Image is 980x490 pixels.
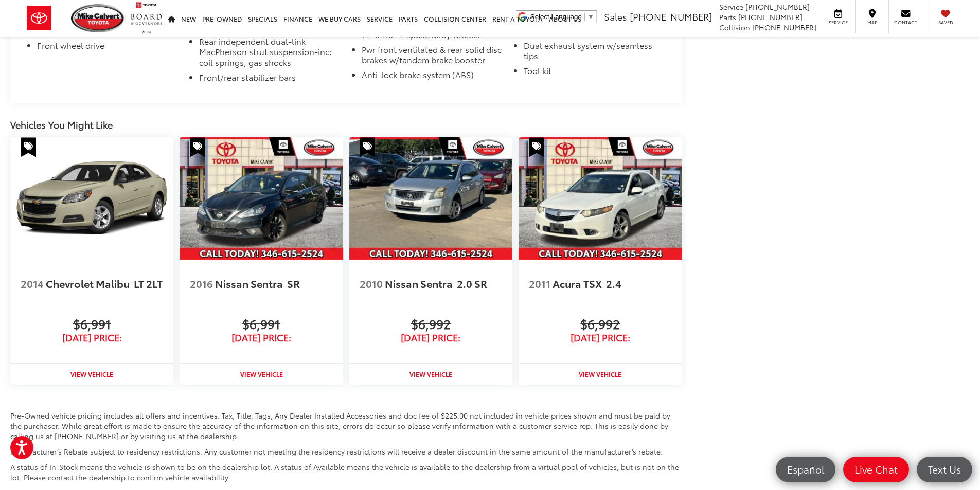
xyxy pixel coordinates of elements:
[917,457,972,482] a: Text Us
[719,2,743,12] span: Service
[190,276,213,291] span: 2016
[360,265,502,302] a: 2010 Nissan Sentra 2.0 SR
[21,265,163,302] a: 2014 Chevrolet Malibu LT 2LT
[752,22,816,32] span: [PHONE_NUMBER]
[630,10,712,23] span: [PHONE_NUMBER]
[240,370,283,378] strong: View Vehicle
[21,137,36,157] span: Special
[719,22,750,32] span: Collision
[21,314,163,333] span: $6,991
[71,4,126,32] img: Mike Calvert Toyota
[21,276,44,291] span: 2014
[349,137,512,260] img: 2010 Nissan Sentra 2.0 SR
[579,370,621,378] strong: View Vehicle
[719,12,736,22] span: Parts
[10,137,173,260] img: 2014 Chevrolet Malibu LT 2LT
[10,446,682,457] p: Manufacturer’s Rebate subject to residency restrictions. Any customer not meeting the residency r...
[587,13,594,21] span: ▼
[10,410,682,441] p: Pre-Owned vehicle pricing includes all offers and incentives. Tax, Title, Tags, Any Dealer Instal...
[776,457,835,482] a: Español
[21,333,163,343] span: [DATE] Price:
[190,333,332,343] span: [DATE] Price:
[362,44,503,70] li: Pwr front ventilated & rear solid disc brakes w/tandem brake booster
[190,137,205,157] span: Special
[37,40,179,55] li: Front wheel drive
[362,29,503,44] li: 17" x 7.0" 7-spoke alloy wheels
[287,276,300,291] span: SR
[190,314,332,333] span: $6,991
[180,137,343,260] a: 2016 Nissan Sentra SR 2016 Nissan Sentra SR
[190,265,332,302] a: 2016 Nissan Sentra SR
[360,276,383,291] span: 2010
[861,19,883,26] span: Map
[519,137,682,260] img: 2011 Acura TSX 2.4
[180,137,343,260] img: 2016 Nissan Sentra SR
[519,364,682,385] a: View Vehicle
[934,19,957,26] span: Saved
[362,69,503,84] li: Anti-lock brake system (ABS)
[524,40,665,66] li: Dual exhaust system w/seamless tips
[349,364,512,385] a: View Vehicle
[519,137,682,260] a: 2011 Acura TSX 2.4 2011 Acura TSX 2.4
[553,276,604,291] span: Acura TSX
[199,72,341,87] li: Front/rear stabilizer bars
[46,276,132,291] span: Chevrolet Malibu
[10,119,682,131] div: Vehicles You Might Like
[180,364,343,385] a: View Vehicle
[604,10,627,23] span: Sales
[360,314,502,333] span: $6,992
[849,463,903,476] span: Live Chat
[529,333,671,343] span: [DATE] Price:
[134,276,163,291] span: LT 2LT
[199,36,341,72] li: Rear independent dual-link MacPherson strut suspension-inc: coil springs, gas shocks
[385,276,455,291] span: Nissan Sentra
[529,137,544,157] span: Special
[529,276,550,291] span: 2011
[10,462,682,482] p: A status of In-Stock means the vehicle is shown to be on the dealership lot. A status of Availabl...
[10,137,173,260] a: 2014 Chevrolet Malibu LT 2LT 2014 Chevrolet Malibu LT 2LT
[215,276,285,291] span: Nissan Sentra
[745,2,810,12] span: [PHONE_NUMBER]
[529,265,671,302] a: 2011 Acura TSX 2.4
[70,370,113,378] strong: View Vehicle
[782,463,829,476] span: Español
[10,364,173,385] a: View Vehicle
[349,137,512,260] a: 2010 Nissan Sentra 2.0 SR 2010 Nissan Sentra 2.0 SR
[360,137,375,157] span: Special
[524,65,665,80] li: Tool kit
[827,19,850,26] span: Service
[843,457,909,482] a: Live Chat
[923,463,966,476] span: Text Us
[894,19,917,26] span: Contact
[457,276,487,291] span: 2.0 SR
[738,12,803,22] span: [PHONE_NUMBER]
[529,314,671,333] span: $6,992
[409,370,452,378] strong: View Vehicle
[606,276,621,291] span: 2.4
[360,333,502,343] span: [DATE] Price:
